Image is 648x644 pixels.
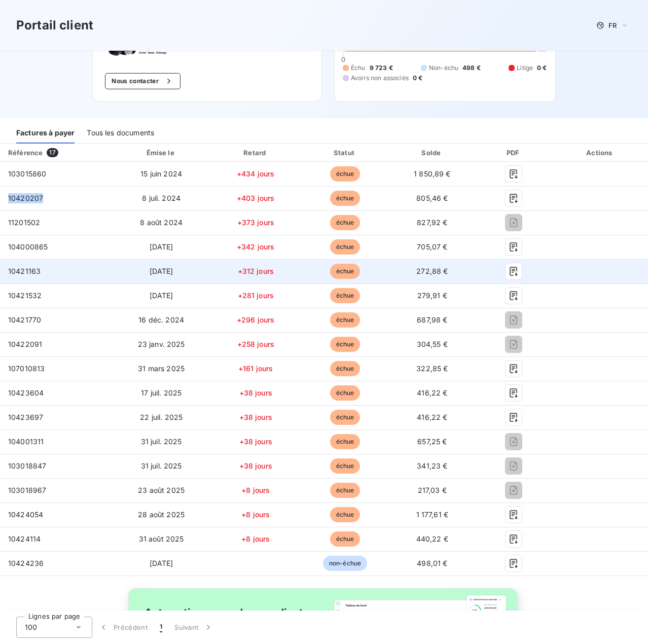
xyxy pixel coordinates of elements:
[241,510,270,519] span: +8 jours
[417,291,447,300] span: 279,91 €
[370,63,393,73] span: 9 723 €
[330,361,361,376] span: échue
[330,166,361,182] span: échue
[417,413,447,421] span: 416,22 €
[330,312,361,328] span: échue
[416,364,448,373] span: 322,85 €
[537,63,547,73] span: 0 €
[414,169,451,178] span: 1 850,89 €
[239,437,272,446] span: +38 jours
[138,340,185,348] span: 23 janv. 2025
[417,242,447,251] span: 705,07 €
[330,434,361,449] span: échue
[150,267,173,275] span: [DATE]
[303,148,387,158] div: Statut
[8,194,43,202] span: 10420207
[150,291,173,300] span: [DATE]
[150,559,173,567] span: [DATE]
[237,340,275,348] span: +258 jours
[237,242,275,251] span: +342 jours
[8,534,41,543] span: 10424114
[416,534,448,543] span: 440,22 €
[8,437,44,446] span: 104001311
[138,364,185,373] span: 31 mars 2025
[330,483,361,498] span: échue
[140,218,183,227] span: 8 août 2024
[330,264,361,279] span: échue
[351,63,366,73] span: Échu
[138,486,185,494] span: 23 août 2025
[241,486,270,494] span: +8 jours
[8,510,43,519] span: 10424054
[517,63,533,73] span: Litige
[391,148,473,158] div: Solde
[142,194,181,202] span: 8 juil. 2024
[8,413,43,421] span: 10423697
[330,531,361,547] span: échue
[330,458,361,474] span: échue
[341,55,345,63] span: 0
[139,534,184,543] span: 31 août 2025
[212,148,299,158] div: Retard
[47,148,58,157] span: 17
[8,486,46,494] span: 103018967
[140,169,182,178] span: 15 juin 2024
[417,340,448,348] span: 304,55 €
[8,364,45,373] span: 107010813
[608,21,617,29] span: FR
[138,315,184,324] span: 16 déc. 2024
[87,122,154,144] div: Tous les documents
[8,559,44,567] span: 10424236
[429,63,458,73] span: Non-échu
[237,315,275,324] span: +296 jours
[8,315,41,324] span: 10421770
[16,122,75,144] div: Factures à payer
[8,461,46,470] span: 103018847
[351,74,409,83] span: Avoirs non associés
[477,148,551,158] div: PDF
[330,191,361,206] span: échue
[105,73,180,89] button: Nous contacter
[323,556,367,571] span: non-échue
[238,267,274,275] span: +312 jours
[417,437,447,446] span: 657,25 €
[239,461,272,470] span: +38 jours
[8,149,43,157] div: Référence
[25,622,37,632] span: 100
[416,194,448,202] span: 805,46 €
[16,16,93,34] h3: Portail client
[330,337,361,352] span: échue
[141,388,182,397] span: 17 juil. 2025
[413,74,422,83] span: 0 €
[150,242,173,251] span: [DATE]
[237,194,275,202] span: +403 jours
[141,461,182,470] span: 31 juil. 2025
[8,388,44,397] span: 10423604
[8,340,42,348] span: 10422091
[154,617,168,638] button: 1
[168,617,220,638] button: Suivant
[8,169,46,178] span: 103015860
[416,510,449,519] span: 1 177,61 €
[8,242,48,251] span: 104000865
[92,617,154,638] button: Précédent
[417,315,447,324] span: 687,98 €
[462,63,481,73] span: 498 €
[417,461,447,470] span: 341,23 €
[239,413,272,421] span: +38 jours
[8,267,41,275] span: 10421163
[417,218,447,227] span: 827,92 €
[140,413,183,421] span: 22 juil. 2025
[114,148,208,158] div: Émise le
[555,148,646,158] div: Actions
[416,267,448,275] span: 272,88 €
[330,507,361,522] span: échue
[330,239,361,255] span: échue
[237,218,275,227] span: +373 jours
[237,169,275,178] span: +434 jours
[238,364,273,373] span: +161 jours
[330,385,361,401] span: échue
[238,291,274,300] span: +281 jours
[160,622,162,632] span: 1
[330,215,361,230] span: échue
